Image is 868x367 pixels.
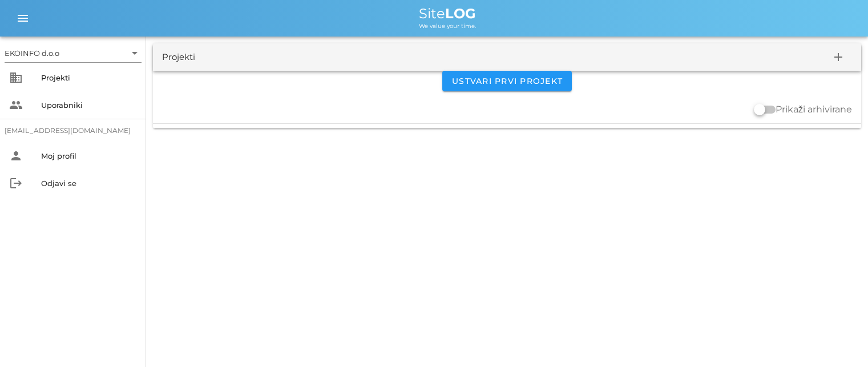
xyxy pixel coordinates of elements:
div: Projekti [162,51,195,64]
i: people [9,98,23,112]
div: Moj profil [41,151,137,160]
label: Prikaži arhivirane [776,104,852,115]
div: Odjavi se [41,179,137,188]
button: Ustvari prvi projekt [442,71,572,91]
div: Uporabniki [41,100,137,110]
i: person [9,149,23,163]
span: Site [419,5,476,22]
b: LOG [445,5,476,22]
span: Ustvari prvi projekt [451,76,563,86]
i: menu [16,11,30,25]
div: EKOINFO d.o.o [5,48,59,58]
i: business [9,71,23,84]
span: We value your time. [419,22,476,30]
i: arrow_drop_down [128,46,142,60]
i: add [831,50,845,64]
div: EKOINFO d.o.o [5,44,142,62]
div: Projekti [41,73,137,82]
i: logout [9,176,23,190]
